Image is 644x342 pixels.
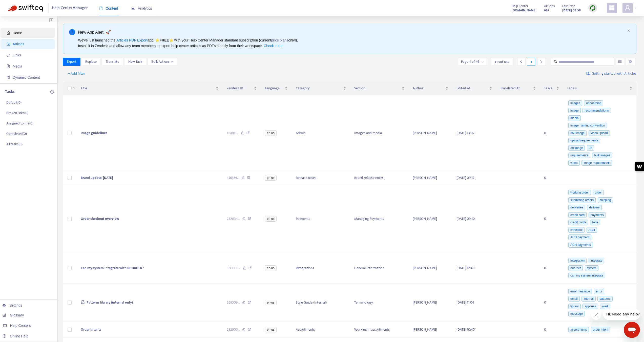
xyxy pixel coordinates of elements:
th: Labels [563,81,636,95]
span: 3d image [568,145,585,151]
div: 1 [527,58,535,66]
span: en-us [265,216,277,222]
span: Order Intents [81,327,101,332]
td: 0 [540,185,563,253]
img: sync.dc5367851b00ba804db3.png [590,5,596,11]
span: 3d [587,145,594,151]
td: Brand release notes [350,171,409,185]
p: Broken links ( 0 ) [6,110,28,116]
span: Links [13,53,21,57]
span: Zendesk ID [227,85,253,91]
span: down [171,60,173,63]
span: 269509 ... [227,300,240,305]
td: Payments [292,185,350,253]
span: message [568,311,585,316]
span: Help Centers [10,324,31,328]
span: assortments [568,327,589,332]
span: 416856 ... [227,175,239,181]
span: error [594,289,604,294]
span: order intent [591,327,610,332]
span: upload requirements [568,138,600,143]
td: Integrations [292,253,350,284]
img: Swifteq [8,5,43,12]
span: media [568,115,581,121]
span: bulk images [592,153,612,158]
td: 0 [540,95,563,171]
span: recommendations [583,108,611,113]
span: home [7,31,10,35]
span: image requirements [581,160,612,166]
span: order [593,190,604,195]
span: delivery [587,205,601,210]
td: 0 [540,322,563,338]
p: Assigned to me ( 0 ) [6,121,33,126]
p: Default ( 0 ) [6,100,22,105]
span: shipping [598,197,613,203]
a: Settings [3,303,22,307]
span: credit card [568,212,587,218]
span: error message [568,289,592,294]
td: 0 [540,253,563,284]
span: [DATE] 09:12 [456,175,474,181]
span: nuorder [568,265,583,271]
span: Brand update: [DATE] [81,175,113,181]
span: container [7,76,10,79]
a: Check it out! [264,44,283,48]
span: info-circle [69,29,75,35]
span: [DATE] 10:45 [456,327,475,332]
span: image [568,108,581,113]
th: Section [350,81,409,95]
strong: [DATE] 03:58 [562,8,581,13]
span: [DATE] 11:04 [456,300,474,305]
iframe: Close message [591,310,601,320]
span: Can my system integrate with NuORDER? [81,265,144,271]
button: Export [63,58,80,66]
span: appstore [609,5,615,11]
span: book [99,7,103,10]
span: 360000 ... [227,265,241,271]
span: Last Sync [562,3,575,9]
span: Bulk Actions [151,59,173,65]
span: Patterns library (internal only) [87,300,133,305]
span: plus-circle [50,90,54,94]
span: Labels [567,85,628,91]
a: Articles PDF Export [116,38,147,42]
span: integrate [589,258,605,263]
span: user [625,5,631,11]
span: lock [81,300,85,304]
td: General Information [350,253,409,284]
span: area-chart [131,7,135,10]
span: system [585,265,598,271]
span: video upload [589,130,610,136]
th: Tasks [540,81,563,95]
th: Category [292,81,350,95]
span: working order [568,190,591,195]
span: 360 image [568,130,587,136]
span: can my system integrate [568,273,605,278]
button: unordered-list [616,58,624,66]
span: checkout [568,227,585,233]
span: Content [99,6,118,10]
td: 0 [540,284,563,322]
div: New App Alert! 🚀 [78,29,625,35]
span: Language [265,85,284,91]
span: Dynamic Content [13,75,40,79]
span: Translate [106,59,119,65]
span: Author [413,85,444,91]
span: ACH payment [568,234,591,240]
button: + Add filter [64,70,89,78]
span: requirements [568,153,590,158]
td: Terminology [350,284,409,322]
span: Translated At [500,85,532,91]
span: email [568,296,580,302]
span: Edited At [456,85,488,91]
span: [DATE] 13:02 [456,130,474,136]
span: Image guidelines [81,130,107,136]
span: [DATE] 12:49 [456,265,474,271]
span: library [568,304,581,309]
span: + Add filter [68,71,85,77]
span: left [520,60,523,63]
td: Style Guide (Internal) [292,284,350,322]
iframe: Button to launch messaging window [624,322,640,338]
span: 232906 ... [227,327,240,332]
